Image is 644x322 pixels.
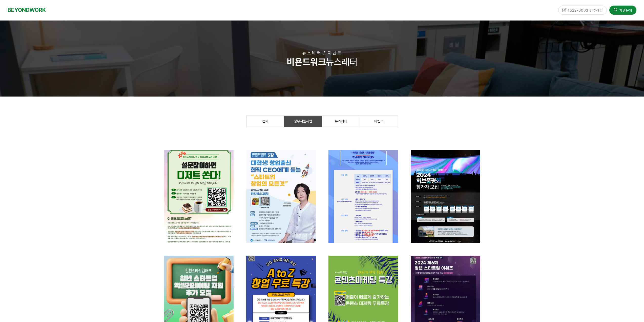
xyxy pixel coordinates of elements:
[287,56,326,67] strong: 비욘드워크
[294,119,312,123] span: 정부지원사업
[302,50,342,55] span: 뉴스레터 / 이벤트
[360,116,398,127] a: 이벤트
[287,56,357,67] span: 뉴스레터
[262,119,268,123] span: 전체
[322,116,360,127] a: 뉴스레터
[246,116,284,127] a: 전체
[374,119,383,123] span: 이벤트
[609,5,636,14] a: 가맹문의
[335,119,347,123] span: 뉴스레터
[8,5,46,15] a: BEYONDWORK
[284,116,322,127] a: 정부지원사업
[618,7,632,12] span: 가맹문의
